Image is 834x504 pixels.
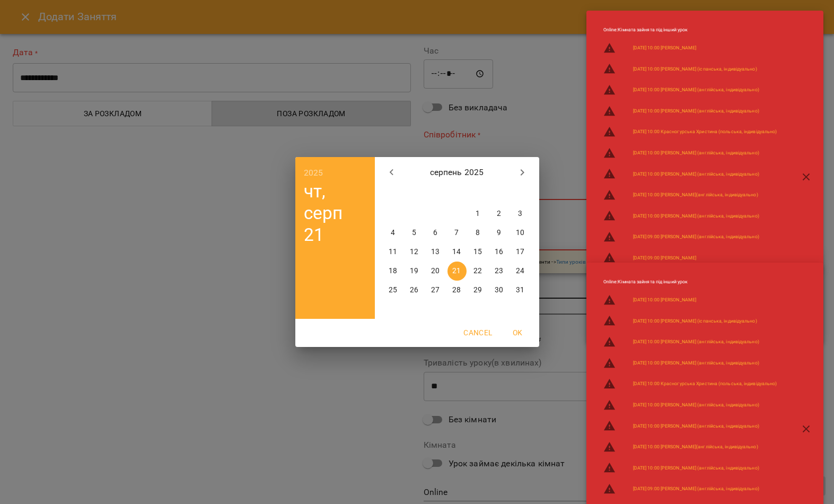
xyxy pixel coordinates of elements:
[410,266,418,276] p: 19
[405,242,424,262] button: 12
[595,274,786,290] li: Online : Кімната зайнята під інший урок
[389,285,397,296] p: 25
[412,228,416,238] p: 5
[633,423,759,430] a: [DATE] 10:00 [PERSON_NAME] (англійська, індивідуально)
[405,262,424,281] button: 19
[452,247,461,257] p: 14
[476,228,480,238] p: 8
[384,281,403,300] button: 25
[384,262,403,281] button: 18
[511,204,530,223] button: 3
[495,285,503,296] p: 30
[405,281,424,300] button: 26
[633,213,759,220] a: [DATE] 10:00 [PERSON_NAME] (англійська, індивідуально)
[490,204,509,223] button: 2
[431,247,440,257] p: 13
[469,242,488,262] button: 15
[633,108,759,115] a: [DATE] 10:00 [PERSON_NAME] (англійська, індивідуально)
[384,188,403,199] span: пн
[511,281,530,300] button: 31
[447,242,467,262] button: 14
[469,281,488,300] button: 29
[433,228,437,238] p: 6
[469,188,488,199] span: пт
[426,223,445,242] button: 6
[490,188,509,199] span: сб
[633,360,759,367] a: [DATE] 10:00 [PERSON_NAME] (англійська, індивідуально)
[495,247,503,257] p: 16
[459,323,496,342] button: Cancel
[633,192,758,198] a: [DATE] 10:00 [PERSON_NAME](англійська, індивідуально)
[389,266,397,276] p: 18
[490,242,509,262] button: 16
[516,285,524,296] p: 31
[463,326,492,339] span: Cancel
[384,223,403,242] button: 4
[511,242,530,262] button: 17
[476,208,480,219] p: 1
[447,281,467,300] button: 28
[501,323,535,342] button: OK
[490,223,509,242] button: 9
[469,204,488,223] button: 1
[454,228,459,238] p: 7
[505,326,531,339] span: OK
[469,262,488,281] button: 22
[473,247,482,257] p: 15
[469,223,488,242] button: 8
[426,281,445,300] button: 27
[633,66,757,73] a: [DATE] 10:00 [PERSON_NAME] (іспанська, індивідуально)
[633,485,759,492] a: [DATE] 09:00 [PERSON_NAME] (англійська, індивідуально)
[518,208,522,219] p: 3
[473,285,482,296] p: 29
[516,247,524,257] p: 17
[633,380,777,387] a: [DATE] 10:00 Красногурська Христина (польська, індивідуально)
[490,262,509,281] button: 23
[633,233,759,240] a: [DATE] 09:00 [PERSON_NAME] (англійська, індивідуально)
[431,285,440,296] p: 27
[405,223,424,242] button: 5
[516,266,524,276] p: 24
[404,166,510,179] p: серпень 2025
[511,262,530,281] button: 24
[633,465,759,472] a: [DATE] 10:00 [PERSON_NAME] (англійська, індивідуально)
[511,188,530,199] span: нд
[405,188,424,199] span: вт
[447,223,467,242] button: 7
[426,188,445,199] span: ср
[633,402,759,409] a: [DATE] 10:00 [PERSON_NAME] (англійська, індивідуально)
[389,247,397,257] p: 11
[633,128,777,135] a: [DATE] 10:00 Красногурська Христина (польська, індивідуально)
[633,338,759,345] a: [DATE] 10:00 [PERSON_NAME] (англійська, індивідуально)
[473,266,482,276] p: 22
[431,266,440,276] p: 20
[497,208,501,219] p: 2
[391,228,395,238] p: 4
[447,188,467,199] span: чт
[633,150,759,157] a: [DATE] 10:00 [PERSON_NAME] (англійська, індивідуально)
[595,22,786,38] li: Online : Кімната зайнята під інший урок
[490,281,509,300] button: 30
[452,285,461,296] p: 28
[410,285,418,296] p: 26
[516,228,524,238] p: 10
[410,247,418,257] p: 12
[304,166,323,180] button: 2025
[447,262,467,281] button: 21
[384,242,403,262] button: 11
[633,318,757,325] a: [DATE] 10:00 [PERSON_NAME] (іспанська, індивідуально)
[633,45,696,51] a: [DATE] 10:00 [PERSON_NAME]
[497,228,501,238] p: 9
[633,444,758,450] a: [DATE] 10:00 [PERSON_NAME](англійська, індивідуально)
[304,180,358,246] button: чт, серп 21
[511,223,530,242] button: 10
[426,262,445,281] button: 20
[495,266,503,276] p: 23
[633,297,696,303] a: [DATE] 10:00 [PERSON_NAME]
[633,86,759,93] a: [DATE] 10:00 [PERSON_NAME] (англійська, індивідуально)
[633,171,759,178] a: [DATE] 10:00 [PERSON_NAME] (англійська, індивідуально)
[426,242,445,262] button: 13
[452,266,461,276] p: 21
